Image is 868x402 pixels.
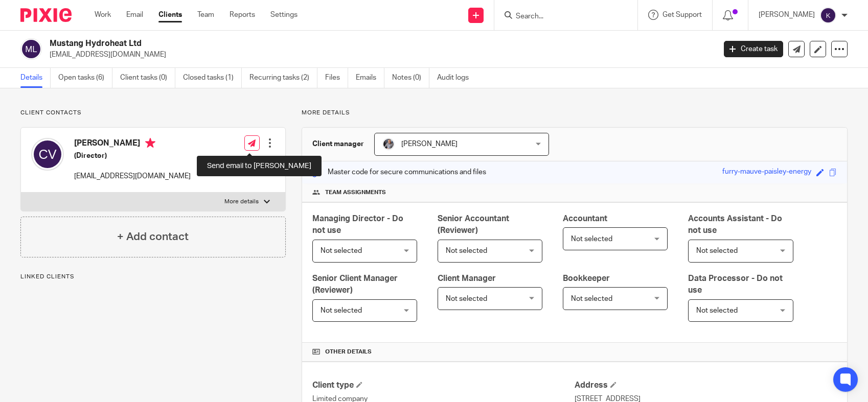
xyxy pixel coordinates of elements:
[58,68,112,88] a: Open tasks (6)
[401,140,458,148] span: [PERSON_NAME]
[724,41,783,57] a: Create task
[145,138,155,148] i: Primary
[688,215,782,234] span: Accounts Assistant - Do not use
[321,307,362,314] span: Not selected
[563,215,607,223] span: Accountant
[696,307,738,314] span: Not selected
[20,109,286,117] p: Client contacts
[310,167,486,177] p: Master code for secure communications and files
[446,247,487,254] span: Not selected
[312,215,403,234] span: Managing Director - Do not use
[696,247,738,254] span: Not selected
[571,235,612,243] span: Not selected
[437,68,476,88] a: Audit logs
[759,10,815,20] p: [PERSON_NAME]
[356,68,384,88] a: Emails
[382,138,395,150] img: -%20%20-%20studio@ingrained.co.uk%20for%20%20-20220223%20at%20101413%20-%201W1A2026.jpg
[688,274,783,294] span: Data Processor - Do not use
[312,380,575,391] h4: Client type
[74,151,191,161] h5: (Director)
[74,138,191,151] h4: [PERSON_NAME]
[158,10,182,20] a: Clients
[325,348,372,356] span: Other details
[230,10,255,20] a: Reports
[95,10,111,20] a: Work
[312,274,398,294] span: Senior Client Manager (Reviewer)
[50,50,709,60] p: [EMAIL_ADDRESS][DOMAIN_NAME]
[571,295,612,302] span: Not selected
[392,68,429,88] a: Notes (0)
[183,68,242,88] a: Closed tasks (1)
[197,10,214,20] a: Team
[446,295,487,302] span: Not selected
[325,188,386,197] span: Team assignments
[563,274,610,282] span: Bookkeeper
[20,8,72,22] img: Pixie
[117,229,189,245] h4: + Add contact
[224,198,259,206] p: More details
[438,274,496,282] span: Client Manager
[20,68,51,88] a: Details
[302,109,848,117] p: More details
[74,171,191,181] p: [EMAIL_ADDRESS][DOMAIN_NAME]
[31,138,64,171] img: svg%3E
[820,7,836,23] img: svg%3E
[438,215,509,234] span: Senior Accountant (Reviewer)
[270,10,298,20] a: Settings
[50,38,577,49] h2: Mustang Hydroheat Ltd
[249,68,317,88] a: Recurring tasks (2)
[325,68,348,88] a: Files
[120,68,175,88] a: Client tasks (0)
[663,11,702,18] span: Get Support
[20,273,286,281] p: Linked clients
[20,38,42,60] img: svg%3E
[515,12,607,21] input: Search
[575,380,837,391] h4: Address
[321,247,362,254] span: Not selected
[126,10,143,20] a: Email
[312,139,364,149] h3: Client manager
[722,167,811,178] div: furry-mauve-paisley-energy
